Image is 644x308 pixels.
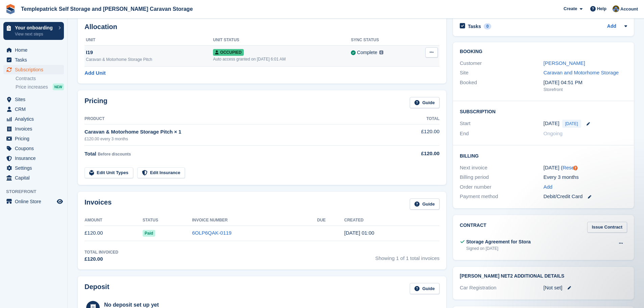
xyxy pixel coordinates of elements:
[3,163,64,173] a: menu
[317,215,344,226] th: Due
[607,23,616,30] a: Add
[460,152,627,159] h2: Billing
[85,255,118,263] div: £120.00
[192,230,232,236] a: 6OLP6QAK-0119
[460,274,627,279] h2: [PERSON_NAME] Net2 Additional Details
[587,222,627,233] a: Issue Contract
[6,188,67,195] span: Storefront
[213,56,351,62] div: Auto access granted on [DATE] 6:01 AM
[86,56,213,63] div: Caravan & Motorhome Storage Pitch
[213,35,351,46] th: Unit Status
[15,144,55,153] span: Coupons
[460,120,543,128] div: Start
[85,283,109,294] h2: Deposit
[460,183,543,191] div: Order number
[410,198,439,210] a: Guide
[544,164,627,172] div: [DATE] ( )
[15,95,55,104] span: Sites
[56,197,64,206] a: Preview store
[85,35,213,46] th: Unit
[460,193,543,200] div: Payment method
[3,144,64,153] a: menu
[544,79,627,87] div: [DATE] 04:51 PM
[460,60,543,67] div: Customer
[15,197,55,206] span: Online Store
[85,114,385,124] th: Product
[544,193,627,200] div: Debit/Credit Card
[544,183,553,191] a: Add
[460,173,543,181] div: Billing period
[3,104,64,114] a: menu
[85,226,143,241] td: £120.00
[85,249,118,255] div: Total Invoiced
[85,23,439,31] h2: Allocation
[85,151,96,157] span: Total
[460,79,543,93] div: Booked
[86,49,213,56] div: I19
[85,167,133,179] a: Edit Unit Types
[143,230,155,237] span: Paid
[3,22,64,40] a: Your onboarding View next steps
[3,95,64,104] a: menu
[597,5,606,12] span: Help
[460,284,543,292] div: Car Registration
[344,230,374,236] time: 2025-10-07 00:00:59 UTC
[379,50,383,54] img: icon-info-grey-7440780725fd019a000dd9b08b2336e03edf1995a4989e88bcd33f0948082b44.svg
[15,104,55,114] span: CRM
[15,173,55,183] span: Capital
[3,153,64,163] a: menu
[15,45,55,55] span: Home
[3,55,64,65] a: menu
[85,215,143,226] th: Amount
[460,69,543,77] div: Site
[544,70,619,75] a: Caravan and Motorhome Storage
[620,6,638,13] span: Account
[3,197,64,206] a: menu
[375,249,439,263] span: Showing 1 of 1 total invoices
[192,215,317,226] th: Invoice Number
[3,114,64,124] a: menu
[16,83,64,91] a: Price increases NEW
[15,25,55,30] p: Your onboarding
[410,283,439,294] a: Guide
[15,163,55,173] span: Settings
[15,134,55,143] span: Pricing
[15,114,55,124] span: Analytics
[468,23,481,29] h2: Tasks
[137,167,185,179] a: Edit Insurance
[544,60,585,66] a: [PERSON_NAME]
[564,5,577,12] span: Create
[544,173,627,181] div: Every 3 months
[98,152,131,157] span: Before discounts
[460,130,543,138] div: End
[85,198,112,210] h2: Invoices
[15,65,55,74] span: Subscriptions
[410,97,439,108] a: Guide
[357,49,377,56] div: Complete
[15,153,55,163] span: Insurance
[85,69,105,77] a: Add Unit
[3,45,64,55] a: menu
[572,165,578,171] div: Tooltip anchor
[460,222,486,233] h2: Contract
[15,124,55,134] span: Invoices
[15,31,55,37] p: View next steps
[460,49,627,54] h2: Booking
[16,75,64,82] a: Contracts
[85,97,108,108] h2: Pricing
[613,5,619,12] img: Karen
[385,150,439,158] div: £120.00
[460,164,543,172] div: Next invoice
[53,84,64,90] div: NEW
[5,4,16,14] img: stora-icon-8386f47178a22dfd0bd8f6a31ec36ba5ce8667c1dd55bd0f319d3a0aa187defe.svg
[385,114,439,124] th: Total
[484,23,492,29] div: 0
[85,128,385,136] div: Caravan & Motorhome Storage Pitch × 1
[544,120,559,127] time: 2025-10-07 00:00:00 UTC
[3,134,64,143] a: menu
[344,215,439,226] th: Created
[3,124,64,134] a: menu
[143,215,192,226] th: Status
[351,35,412,46] th: Sync Status
[18,3,195,15] a: Templepatrick Self Storage and [PERSON_NAME] Caravan Storage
